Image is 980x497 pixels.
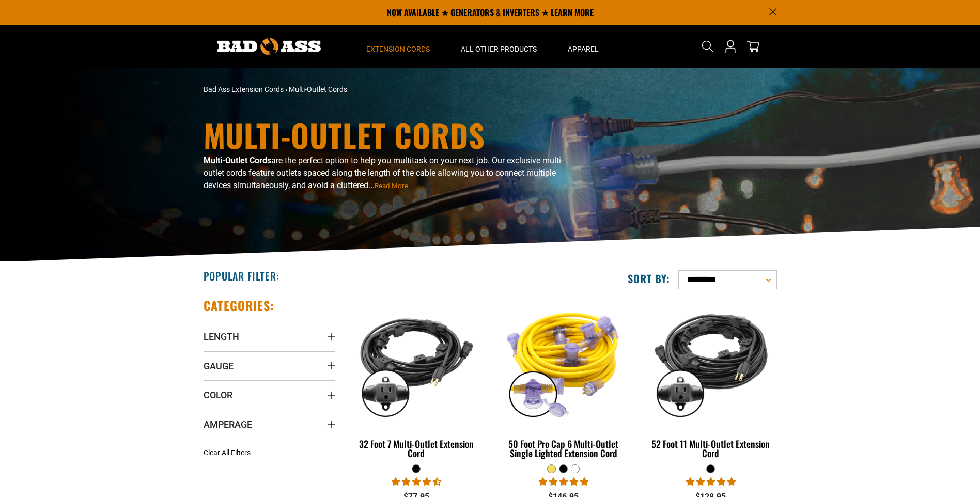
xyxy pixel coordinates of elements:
span: Clear All Filters [204,448,251,457]
span: Color [204,389,232,401]
a: black 32 Foot 7 Multi-Outlet Extension Cord [351,298,483,464]
summary: Search [699,38,716,55]
img: black [351,303,481,422]
span: › [285,85,287,94]
summary: Length [204,322,335,351]
a: Clear All Filters [204,447,255,458]
span: Multi-Outlet Cords [289,85,347,94]
div: 32 Foot 7 Multi-Outlet Extension Cord [351,439,483,458]
img: yellow [499,303,629,422]
span: 4.68 stars [392,477,441,487]
img: Bad Ass Extension Cords [217,38,321,55]
b: Multi-Outlet Cords [204,156,271,165]
label: Sort by: [628,272,670,285]
span: Read More [375,182,408,190]
span: Amperage [204,418,252,430]
a: Bad Ass Extension Cords [204,85,284,94]
div: 50 Foot Pro Cap 6 Multi-Outlet Single Lighted Extension Cord [497,439,629,458]
nav: breadcrumbs [204,84,581,95]
span: Length [204,331,239,343]
h1: Multi-Outlet Cords [204,119,581,150]
span: 4.80 stars [539,477,588,487]
span: All Other Products [461,44,537,54]
h2: Popular Filter: [204,269,279,283]
div: 52 Foot 11 Multi-Outlet Extension Cord [645,439,776,458]
span: are the perfect option to help you multitask on your next job. Our exclusive multi-outlet cords f... [204,156,563,190]
a: yellow 50 Foot Pro Cap 6 Multi-Outlet Single Lighted Extension Cord [497,298,629,464]
summary: Color [204,380,335,409]
summary: Amperage [204,410,335,439]
h2: Categories: [204,298,275,314]
img: black [646,303,776,422]
span: 4.95 stars [686,477,736,487]
span: Apparel [568,44,599,54]
span: Gauge [204,360,234,372]
span: Extension Cords [366,44,430,54]
summary: Extension Cords [351,25,445,68]
a: black 52 Foot 11 Multi-Outlet Extension Cord [645,298,776,464]
summary: Apparel [552,25,614,68]
summary: Gauge [204,351,335,380]
summary: All Other Products [445,25,552,68]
